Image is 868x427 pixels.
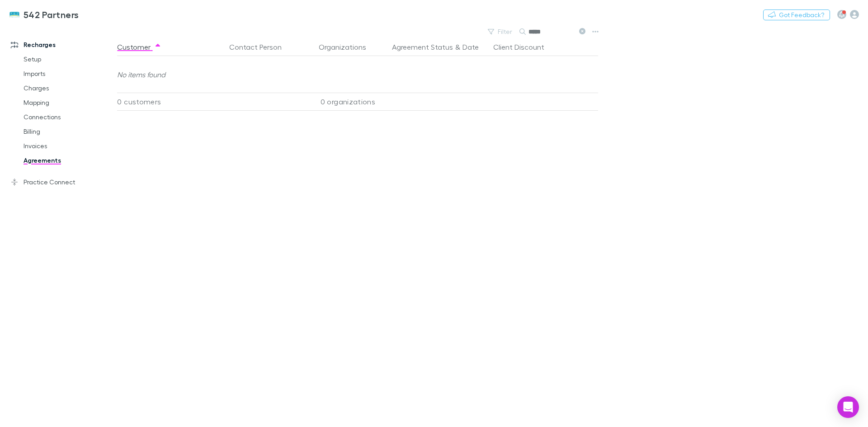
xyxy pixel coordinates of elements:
[392,38,486,56] div: &
[307,93,388,111] div: 0 organizations
[319,38,377,56] button: Organizations
[2,38,122,52] a: Recharges
[837,396,859,418] div: Open Intercom Messenger
[117,93,226,111] div: 0 customers
[462,38,479,56] button: Date
[14,52,122,66] a: Setup
[14,66,122,81] a: Imports
[117,56,607,93] div: No items found
[14,124,122,139] a: Billing
[392,38,453,56] button: Agreement Status
[14,110,122,124] a: Connections
[2,175,122,189] a: Practice Connect
[4,4,85,25] a: 542 Partners
[229,38,292,56] button: Contact Person
[24,9,79,20] h3: 542 Partners
[14,95,122,110] a: Mapping
[9,9,20,20] img: 542 Partners's Logo
[14,153,122,168] a: Agreements
[14,139,122,153] a: Invoices
[493,38,555,56] button: Client Discount
[483,26,518,37] button: Filter
[14,81,122,95] a: Charges
[763,9,830,20] button: Got Feedback?
[117,38,161,56] button: Customer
